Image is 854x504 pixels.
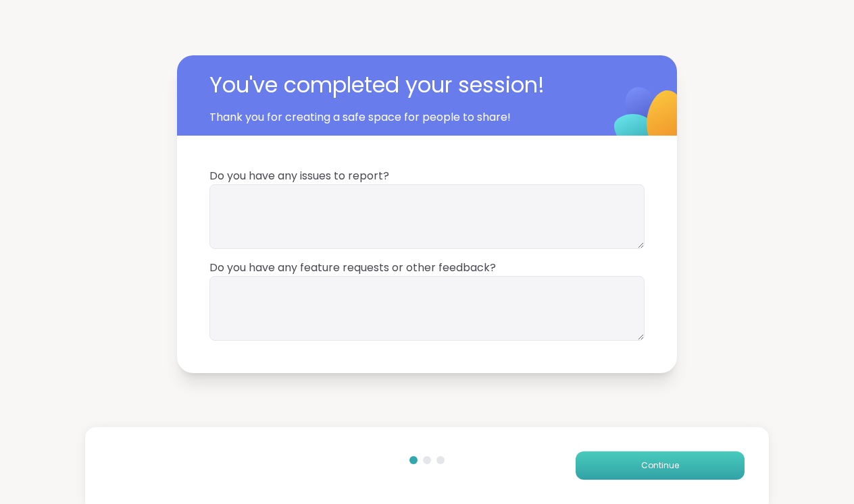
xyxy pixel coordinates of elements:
[582,52,717,186] img: ShareWell Logomark
[209,109,581,125] span: Thank you for creating a safe space for people to share!
[209,168,645,184] span: Do you have any issues to report?
[209,69,601,101] span: You've completed your session!
[641,459,679,472] span: Continue
[209,260,645,276] span: Do you have any feature requests or other feedback?
[576,451,745,480] button: Continue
